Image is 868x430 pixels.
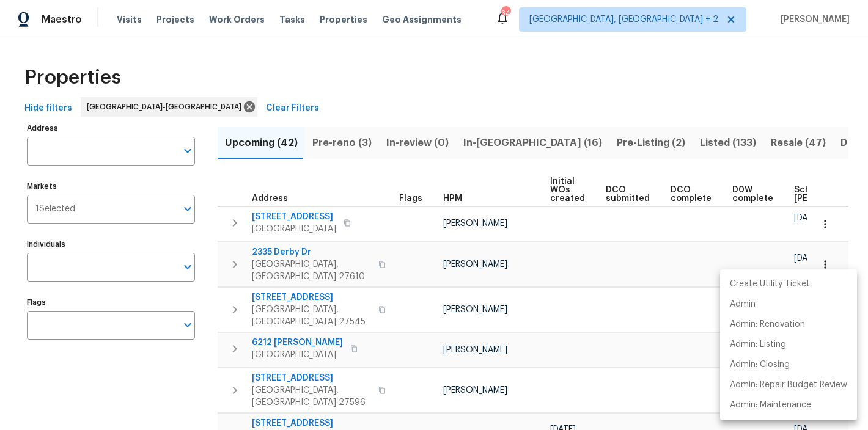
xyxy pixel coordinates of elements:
[730,379,847,392] p: Admin: Repair Budget Review
[730,318,805,331] p: Admin: Renovation
[730,359,790,371] p: Admin: Closing
[730,278,810,291] p: Create Utility Ticket
[730,338,786,351] p: Admin: Listing
[730,399,811,412] p: Admin: Maintenance
[730,298,756,311] p: Admin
